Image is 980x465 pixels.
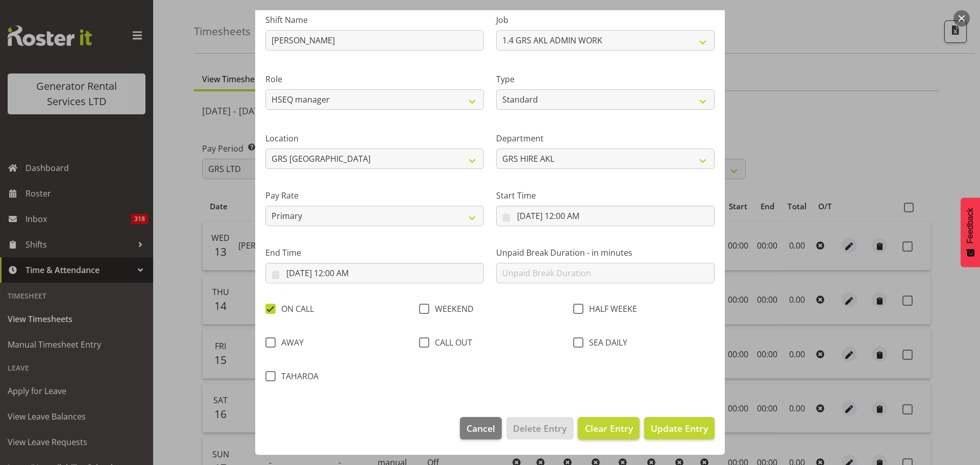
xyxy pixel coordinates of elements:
button: Cancel [460,417,502,439]
label: Pay Rate [265,189,484,202]
span: WEEKEND [429,304,474,314]
span: TAHAROA [276,371,318,381]
span: Cancel [467,422,495,435]
button: Delete Entry [506,417,573,439]
label: End Time [265,247,484,259]
label: Shift Name [265,14,484,26]
span: SEA DAILY [583,337,627,348]
span: CALL OUT [429,337,472,348]
button: Clear Entry [578,417,639,439]
label: Start Time [496,189,715,202]
input: Unpaid Break Duration [496,263,715,283]
span: Clear Entry [585,422,633,435]
label: Role [265,73,484,85]
input: Click to select... [265,263,484,283]
label: Location [265,132,484,144]
input: Shift Name [265,30,484,51]
label: Type [496,73,715,85]
label: Unpaid Break Duration - in minutes [496,247,715,259]
span: Delete Entry [513,422,567,435]
button: Update Entry [644,417,715,439]
span: ON CALL [276,304,314,314]
button: Feedback - Show survey [961,198,980,267]
span: Feedback [966,208,975,243]
span: Update Entry [651,422,708,434]
span: HALF WEEKE [583,304,637,314]
label: Department [496,132,715,144]
span: AWAY [276,337,304,348]
input: Click to select... [496,206,715,226]
label: Job [496,14,715,26]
